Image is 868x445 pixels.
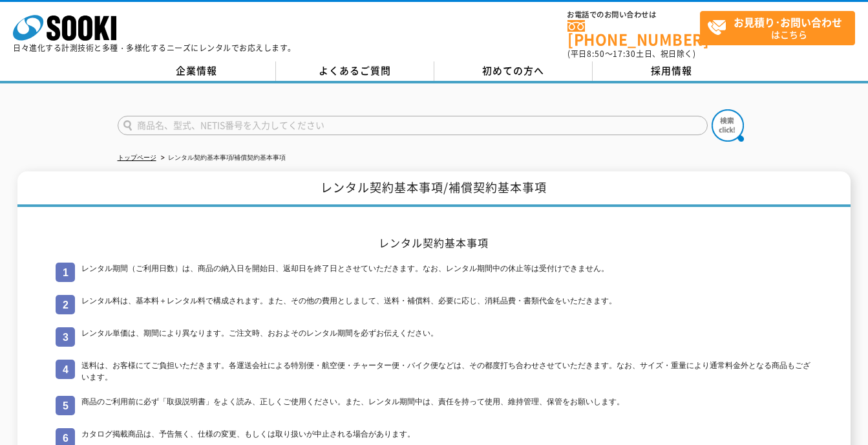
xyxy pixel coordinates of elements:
[712,109,744,142] img: btn_search.png
[434,61,593,81] a: 初めての方へ
[276,61,434,81] a: よくあるご質問
[587,48,605,60] span: 8:50
[17,171,851,207] h1: レンタル契約基本事項/補償契約基本事項
[118,116,708,135] input: 商品名、型式、NETIS番号を入力してください
[56,263,812,282] li: レンタル期間（ご利用日数）は、商品の納入日を開始日、返却日を終了日とさせていただきます。なお、レンタル期間中の休止等は受付けできません。
[56,295,812,314] li: レンタル料は、基本料＋レンタル料で構成されます。また、その他の費用としまして、送料・補償料、必要に応じ、消耗品費・書類代金をいただきます。
[567,20,700,47] a: [PHONE_NUMBER]
[56,360,812,383] li: 送料は、お客様にてご負担いただきます。各運送会社による特別便・航空便・チャーター便・バイク便などは、その都度打ち合わせさせていただきます。なお、サイズ・重量により通常料金外となる商品もございます。
[158,151,286,165] li: レンタル契約基本事項/補償契約基本事項
[118,61,276,81] a: 企業情報
[567,48,695,60] span: (平日 ～ 土日、祝日除く)
[56,236,812,250] h2: レンタル契約基本事項
[707,12,854,44] span: はこちら
[482,63,544,78] span: 初めての方へ
[56,327,812,347] li: レンタル単価は、期間により異なります。ご注文時、おおよそのレンタル期間を必ずお伝えください。
[593,61,751,81] a: 採用情報
[56,396,812,415] li: 商品のご利用前に必ず「取扱説明書」をよく読み、正しくご使用ください。また、レンタル期間中は、責任を持って使用、維持管理、保管をお願いします。
[13,44,296,52] p: 日々進化する計測技術と多種・多様化するニーズにレンタルでお応えします。
[700,11,855,45] a: お見積り･お問い合わせはこちら
[118,154,156,161] a: トップページ
[613,48,636,60] span: 17:30
[734,14,842,30] strong: お見積り･お問い合わせ
[567,11,700,19] span: お電話でのお問い合わせは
